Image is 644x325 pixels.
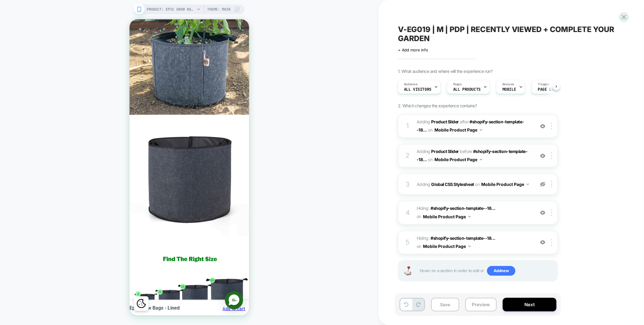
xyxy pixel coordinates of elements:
[431,206,495,211] span: #shopify-section-template--18...
[468,216,471,217] img: down arrow
[417,234,532,251] span: Hiding :
[453,87,481,92] span: ALL PRODUCTS
[431,298,459,311] button: Save
[434,155,482,164] button: Mobile Product Page
[405,178,411,190] div: 3
[405,236,411,249] div: 5
[538,87,558,92] span: Page Load
[398,47,428,52] span: + Add more info
[398,69,492,74] span: 1. What audience and where will the experience run?
[405,150,411,162] div: 2
[417,204,532,221] span: Hiding :
[147,5,195,14] span: PRODUCT: Epic Grow Bags - Lined
[540,210,545,215] img: crossed eye
[431,119,459,124] b: Product Slider
[453,82,462,86] span: Pages
[417,242,421,250] span: on
[398,25,618,43] span: V-EG019 | M | PDP | RECENTLY VIEWED + COMPLETE YOUR GARDEN
[551,181,552,187] img: close
[502,87,516,92] span: MOBILE
[551,123,552,129] img: close
[417,149,459,154] span: Adding
[540,124,545,129] img: crossed eye
[428,126,433,134] span: on
[487,266,515,276] span: Add new
[428,156,433,163] span: on
[423,212,471,221] button: Mobile Product Page
[551,152,552,159] img: close
[404,82,418,86] span: Audience
[423,242,471,251] button: Mobile Product Page
[481,180,529,189] button: Mobile Product Page
[538,82,549,86] span: Trigger
[503,298,556,311] button: Next
[207,5,231,14] span: Theme: MAIN
[398,103,477,108] span: 2. Which changes the experience contains?
[527,184,529,185] img: down arrow
[431,236,495,241] span: #shopify-section-template--18...
[551,209,552,216] img: close
[420,266,554,276] span: Hover on a section in order to edit or
[468,245,471,247] img: down arrow
[431,149,459,154] b: Product Slider
[551,239,552,246] img: close
[475,180,479,188] span: on
[465,298,497,311] button: Preview
[540,153,545,158] img: crossed eye
[480,129,482,131] img: down arrow
[431,182,474,187] b: Global CSS Stylesheet
[417,119,459,124] span: Adding
[460,119,469,124] span: AFTER
[434,125,482,134] button: Mobile Product Page
[405,207,411,219] div: 4
[417,180,532,189] span: Adding
[417,119,524,132] span: #shopify-section-template--18...
[405,120,411,132] div: 1
[480,159,482,160] img: down arrow
[460,149,472,154] span: BEFORE
[404,87,431,92] span: All Visitors
[540,182,545,187] img: eye
[402,266,414,275] img: Joystick
[417,213,421,220] span: on
[540,240,545,245] img: crossed eye
[502,82,514,86] span: Devices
